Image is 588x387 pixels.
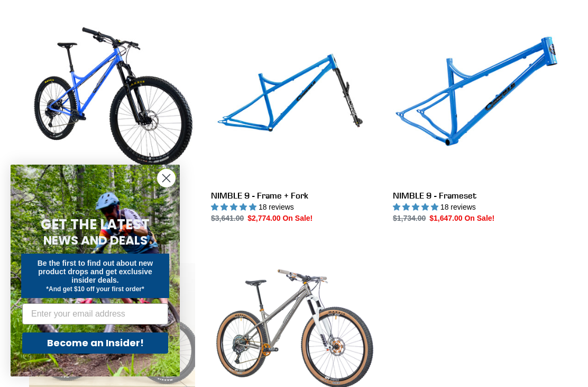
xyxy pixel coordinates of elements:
[43,232,148,249] span: NEWS AND DEALS
[157,169,176,187] button: Close dialog
[22,303,168,325] input: Enter your email address
[38,259,153,284] span: Be the first to find out about new product drops and get exclusive insider deals.
[46,285,144,293] span: *And get $10 off your first order*
[41,215,150,234] span: GET THE LATEST
[22,332,168,354] button: Become an Insider!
